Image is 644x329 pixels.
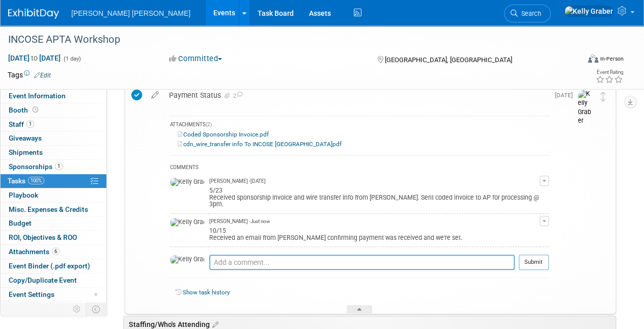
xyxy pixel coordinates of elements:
span: [DATE] [DATE] [8,53,61,63]
a: Show task history [183,289,230,296]
a: cdn_wire_transfer info To INCOSE [GEOGRAPHIC_DATA]pdf [178,141,342,148]
img: ExhibitDay [8,9,59,19]
span: Event Settings [9,290,54,298]
span: Event Information [9,92,66,100]
span: 1 [55,162,63,170]
a: Sponsorships1 [1,160,106,174]
img: Kelly Graber [578,90,593,126]
a: Budget [1,216,106,230]
div: Event Rating [596,70,623,75]
span: Playbook [9,191,38,199]
span: (2) [206,122,212,127]
span: Shipments [9,148,43,156]
span: [PERSON_NAME] - Just now [209,218,270,225]
span: Copy/Duplicate Event [9,276,77,284]
span: [PERSON_NAME] - [DATE] [209,178,266,185]
span: to [30,54,39,62]
a: Edit sections [210,319,218,329]
div: In-Person [600,55,624,63]
span: ROI, Objectives & ROO [9,233,77,241]
a: Event Information [1,89,106,103]
a: Copy/Duplicate Event [1,273,106,287]
img: Kelly Graber [170,178,204,187]
div: INCOSE APTA Workshop [5,31,571,49]
span: Event Binder (.pdf export) [9,262,90,270]
div: 5/23 Received sponsorship invoice and wire transfer info from [PERSON_NAME]. Sent coded invoice t... [209,185,540,208]
span: [PERSON_NAME] [PERSON_NAME] [71,9,190,17]
a: Booth [1,103,106,117]
div: COMMENTS [170,163,549,174]
a: Coded Sponsorship Invoice.pdf [178,131,269,138]
span: Booth [9,106,40,114]
img: Format-Inperson.png [588,54,598,63]
span: [GEOGRAPHIC_DATA], [GEOGRAPHIC_DATA] [384,56,512,64]
span: Misc. Expenses & Credits [9,205,88,213]
a: Event Settings [1,288,106,301]
span: Booth not reserved yet [31,106,40,114]
img: Kelly Graber [170,218,204,227]
div: Payment Status [164,87,549,104]
td: Personalize Event Tab Strip [68,303,86,316]
a: Staff1 [1,118,106,131]
span: 100% [28,177,44,184]
button: Committed [165,53,226,64]
span: Modified Layout [94,293,97,296]
a: Attachments6 [1,245,106,259]
a: Misc. Expenses & Credits [1,203,106,216]
a: Playbook [1,188,106,202]
i: Move task [601,92,606,101]
td: Tags [8,70,51,80]
button: Submit [519,255,549,270]
a: Search [504,5,551,22]
div: Event Format [534,53,624,68]
a: Edit [34,72,51,79]
span: Sponsorships [9,162,63,171]
span: Budget [9,219,32,227]
span: 2 [232,93,243,99]
span: (1 day) [63,56,81,62]
span: Attachments [9,248,60,256]
img: Kelly Graber [564,6,613,17]
td: Toggle Event Tabs [86,303,107,316]
span: Staff [9,120,34,128]
span: 6 [52,248,60,255]
a: edit [146,91,164,100]
img: Kelly Graber [170,255,204,264]
a: ROI, Objectives & ROO [1,231,106,244]
span: Giveaways [9,134,42,142]
span: Search [518,10,541,17]
a: Shipments [1,146,106,159]
span: [DATE] [555,92,578,99]
span: Tasks [8,177,44,185]
a: Tasks100% [1,174,106,188]
span: 1 [26,120,34,128]
a: Event Binder (.pdf export) [1,259,106,273]
a: Giveaways [1,131,106,145]
div: ATTACHMENTS [170,121,549,130]
div: 10/15 Received an email from [PERSON_NAME] confirming payment was received and we're set. [209,225,540,241]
